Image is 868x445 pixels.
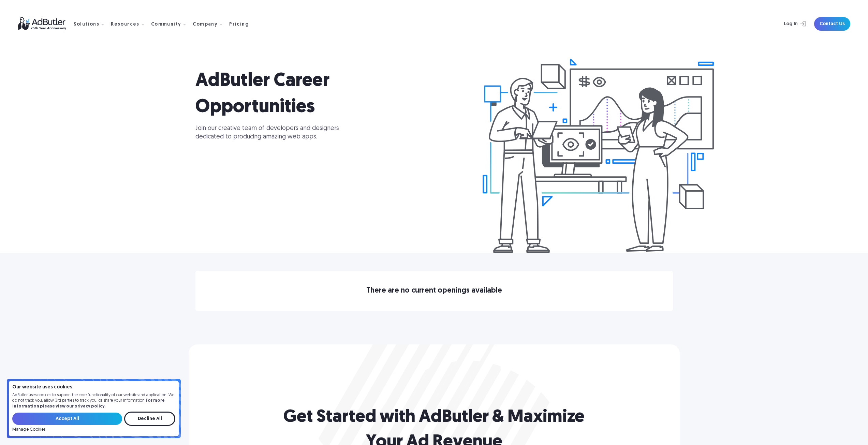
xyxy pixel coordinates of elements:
[193,22,218,27] div: Company
[229,22,249,27] div: Pricing
[124,412,175,426] input: Decline All
[814,17,850,31] a: Contact Us
[12,385,175,390] h4: Our website uses cookies
[12,427,45,432] a: Manage Cookies
[195,68,434,121] h1: AdButler Career Opportunities
[12,392,175,410] p: AdButler uses cookies to support the core functionality of our website and application. We do not...
[195,288,673,293] div: There are no current openings available
[74,22,100,27] div: Solutions
[229,21,254,27] a: Pricing
[111,22,139,27] div: Resources
[766,17,810,31] a: Log In
[195,124,349,141] p: Join our creative team of developers and designers dedicated to producing amazing web apps.
[151,22,181,27] div: Community
[12,413,122,425] input: Accept All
